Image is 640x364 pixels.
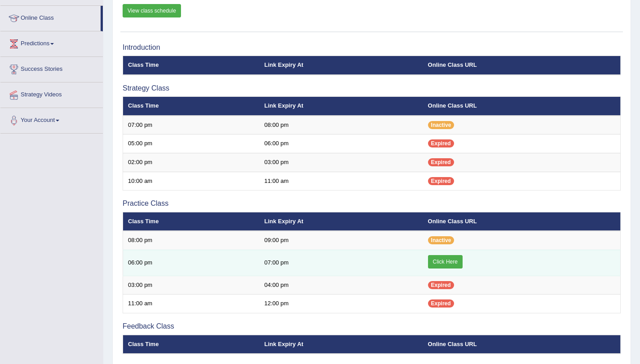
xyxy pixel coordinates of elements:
td: 03:00 pm [259,153,423,172]
a: Strategy Videos [0,82,103,105]
a: Predictions [0,31,103,54]
td: 07:00 pm [259,250,423,276]
a: View class schedule [123,4,181,17]
a: Your Account [0,108,103,130]
th: Link Expiry At [259,335,423,354]
td: 04:00 pm [259,276,423,295]
span: Expired [428,299,454,308]
th: Class Time [123,335,260,354]
th: Online Class URL [423,97,621,116]
td: 06:00 pm [123,250,260,276]
span: Inactive [428,121,455,129]
td: 08:00 pm [259,116,423,134]
td: 05:00 pm [123,134,260,153]
td: 11:00 am [259,172,423,191]
h3: Feedback Class [123,322,621,330]
a: Click Here [428,255,463,269]
span: Expired [428,158,454,166]
th: Class Time [123,97,260,116]
td: 11:00 am [123,295,260,313]
span: Expired [428,281,454,289]
td: 10:00 am [123,172,260,191]
th: Link Expiry At [259,56,423,75]
h3: Introduction [123,43,621,52]
td: 07:00 pm [123,116,260,134]
h3: Practice Class [123,199,621,208]
h3: Strategy Class [123,84,621,92]
td: 12:00 pm [259,295,423,313]
td: 09:00 pm [259,231,423,250]
a: Online Class [0,6,101,28]
th: Link Expiry At [259,212,423,231]
th: Class Time [123,56,260,75]
td: 03:00 pm [123,276,260,295]
span: Expired [428,177,454,185]
th: Class Time [123,212,260,231]
th: Link Expiry At [259,97,423,116]
a: Success Stories [0,57,103,79]
th: Online Class URL [423,212,621,231]
span: Expired [428,139,454,147]
span: Inactive [428,236,455,244]
td: 02:00 pm [123,153,260,172]
td: 06:00 pm [259,134,423,153]
td: 08:00 pm [123,231,260,250]
th: Online Class URL [423,335,621,354]
th: Online Class URL [423,56,621,75]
